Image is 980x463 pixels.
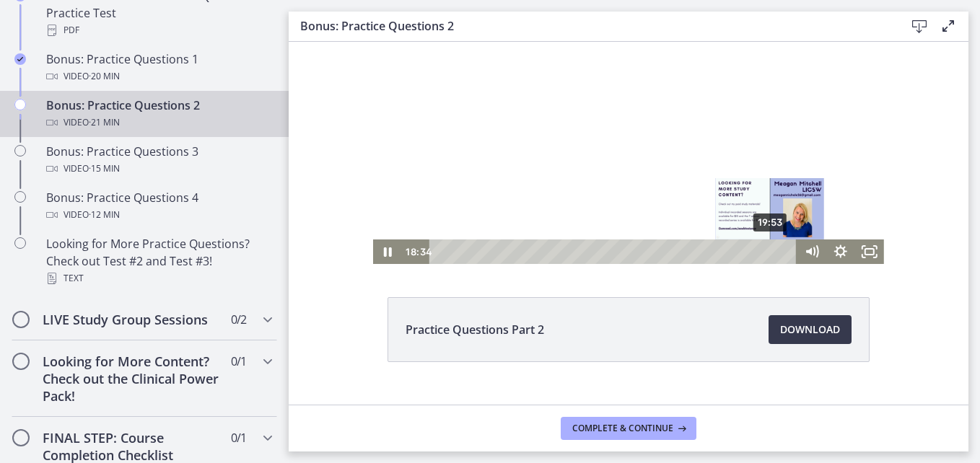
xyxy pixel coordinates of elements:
[14,53,26,65] i: Completed
[406,321,544,338] span: Practice Questions Part 2
[300,17,882,35] h3: Bonus: Practice Questions 2
[231,429,246,446] span: 0 / 1
[43,311,219,328] h2: LIVE Study Group Sessions
[89,68,120,85] span: · 20 min
[46,50,271,85] div: Bonus: Practice Questions 1
[769,315,852,344] a: Download
[46,206,271,224] div: Video
[46,114,271,131] div: Video
[89,114,120,131] span: · 21 min
[46,235,271,287] div: Looking for More Practice Questions? Check out Test #2 and Test #3!
[46,160,271,177] div: Video
[780,321,840,338] span: Download
[46,68,271,85] div: Video
[89,160,120,177] span: · 15 min
[46,270,271,287] div: Text
[231,311,246,328] span: 0 / 2
[561,417,696,440] button: Complete & continue
[46,143,271,177] div: Bonus: Practice Questions 3
[231,353,246,370] span: 0 / 1
[46,189,271,224] div: Bonus: Practice Questions 4
[46,97,271,131] div: Bonus: Practice Questions 2
[43,353,219,405] h2: Looking for More Content? Check out the Clinical Power Pack!
[89,206,120,224] span: · 12 min
[572,423,673,434] span: Complete & continue
[46,22,271,39] div: PDF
